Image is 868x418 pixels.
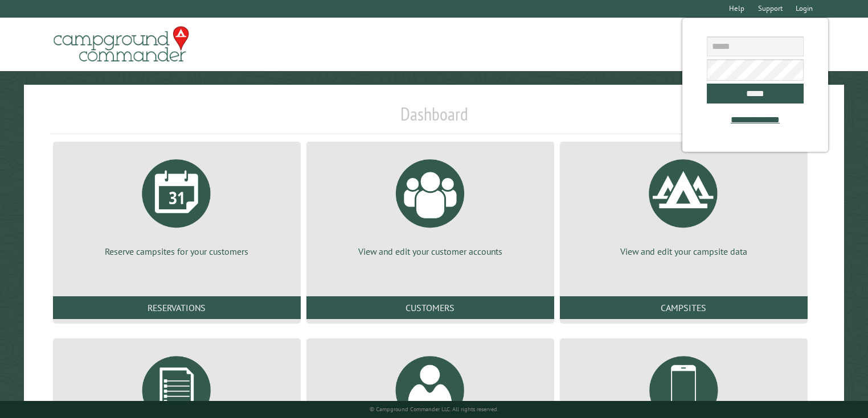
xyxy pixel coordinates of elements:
[574,245,794,258] p: View and edit your campsite data
[50,103,818,134] h1: Dashboard
[67,245,287,258] p: Reserve campsites for your customers
[320,151,541,258] a: View and edit your customer accounts
[50,22,193,67] img: Campground Commander
[370,405,498,413] small: © Campground Commander LLC. All rights reserved.
[306,296,554,319] a: Customers
[53,296,301,319] a: Reservations
[67,151,287,258] a: Reserve campsites for your customers
[560,296,808,319] a: Campsites
[574,151,794,258] a: View and edit your campsite data
[320,245,541,258] p: View and edit your customer accounts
